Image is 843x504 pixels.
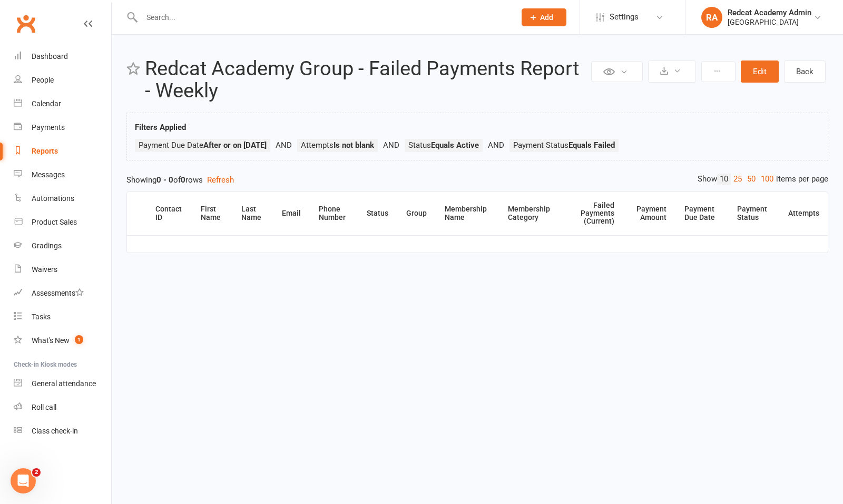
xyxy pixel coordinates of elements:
div: Group [406,209,427,217]
div: Show items per page [698,174,828,185]
div: Payment Due Date [684,205,719,221]
strong: Equals Failed [568,140,615,150]
a: Reports [14,139,111,163]
a: Class kiosk mode [14,419,111,443]
div: What's New [32,336,70,345]
div: Reports [32,147,58,155]
a: Roll call [14,396,111,419]
div: Failed Payments (Current) [573,201,614,226]
a: General attendance kiosk mode [14,372,111,396]
a: 25 [731,174,744,185]
div: Payments [32,123,65,132]
strong: 0 [181,175,185,185]
a: Waivers [14,258,111,281]
a: What's New1 [14,329,111,352]
a: Back [784,61,826,83]
div: First Name [201,205,223,221]
div: Phone Number [319,205,349,221]
span: Settings [610,5,639,29]
a: Messages [14,163,111,187]
div: Payment Status [737,205,770,221]
strong: After or on [DATE] [203,140,267,150]
span: Attempts [301,140,374,150]
div: [GEOGRAPHIC_DATA] [728,17,811,27]
div: Email [282,209,301,217]
input: Search... [139,10,508,25]
span: 1 [75,335,83,344]
div: Attempts [788,209,819,217]
div: Redcat Academy Admin [728,8,811,17]
div: People [32,76,54,84]
a: Automations [14,187,111,210]
button: Refresh [207,174,234,186]
div: Contact ID [155,205,183,221]
span: 2 [32,468,41,477]
button: Edit [741,61,779,83]
a: Payments [14,116,111,139]
a: Tasks [14,305,111,329]
div: Tasks [32,313,51,321]
strong: Filters Applied [135,123,186,132]
strong: Equals Active [431,140,479,150]
a: Gradings [14,234,111,258]
button: Add [522,8,566,26]
div: Roll call [32,403,56,411]
h2: Redcat Academy Group - Failed Payments Report - Weekly [145,58,589,102]
div: Gradings [32,241,62,250]
div: General attendance [32,379,96,388]
div: Class check-in [32,427,78,435]
div: Status [367,209,388,217]
a: Product Sales [14,210,111,234]
a: 10 [717,174,731,185]
span: Payment Status [513,140,615,150]
span: Add [540,13,553,22]
div: Payment Amount [632,205,666,221]
div: Dashboard [32,52,68,61]
a: Dashboard [14,45,111,68]
span: Payment Due Date [139,140,267,150]
div: Assessments [32,289,84,297]
a: Assessments [14,281,111,305]
div: Last Name [241,205,264,221]
div: Showing of rows [126,174,828,186]
div: RA [701,7,722,28]
iframe: Intercom live chat [11,468,36,493]
strong: 0 - 0 [156,175,173,185]
div: Membership Category [508,205,555,221]
a: Clubworx [13,11,39,37]
a: Calendar [14,92,111,116]
div: Waivers [32,265,57,274]
a: 100 [758,174,776,185]
strong: Is not blank [334,140,374,150]
div: Product Sales [32,218,77,226]
div: Messages [32,170,65,179]
div: Automations [32,194,74,203]
a: People [14,68,111,92]
a: 50 [744,174,758,185]
div: Membership Name [445,205,490,221]
span: Status [408,140,479,150]
div: Calendar [32,99,61,108]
